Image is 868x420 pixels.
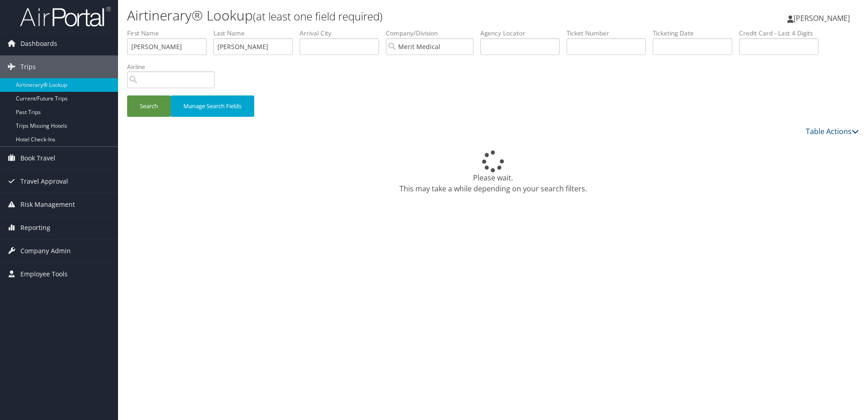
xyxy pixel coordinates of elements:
small: (at least one field required) [253,9,383,24]
label: Arrival City [300,29,386,38]
span: Risk Management [20,193,75,216]
a: Table Actions [806,126,859,136]
span: Trips [20,55,36,78]
label: Ticketing Date [653,29,739,38]
label: Company/Division [386,29,480,38]
span: Dashboards [20,32,57,55]
div: Please wait. This may take a while depending on your search filters. [127,150,859,194]
button: Manage Search Fields [171,95,254,117]
label: Last Name [213,29,300,38]
span: [PERSON_NAME] [794,13,850,23]
h1: Airtinerary® Lookup [127,6,615,25]
label: Agency Locator [480,29,567,38]
a: [PERSON_NAME] [787,5,859,32]
img: airportal-logo.png [20,6,111,27]
label: First Name [127,29,213,38]
span: Reporting [20,216,50,239]
button: Search [127,95,171,117]
label: Credit Card - Last 4 Digits [739,29,825,38]
span: Company Admin [20,240,71,262]
span: Travel Approval [20,170,68,193]
label: Ticket Number [567,29,653,38]
span: Book Travel [20,147,55,170]
span: Employee Tools [20,263,68,285]
label: Airline [127,62,222,71]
